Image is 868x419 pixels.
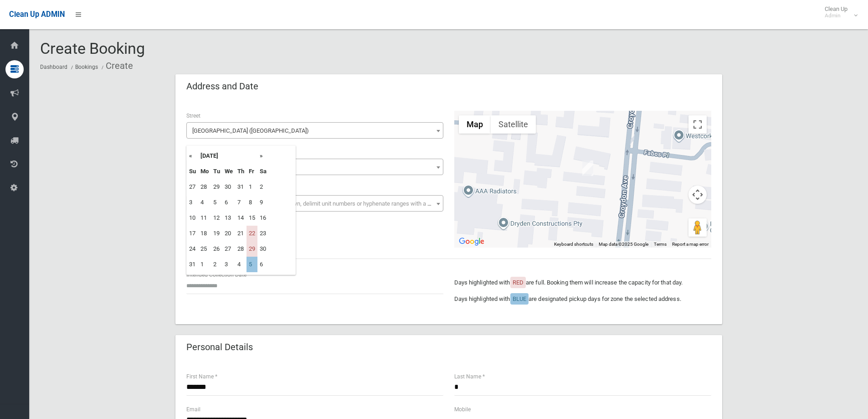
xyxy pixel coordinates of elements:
[198,210,211,226] td: 11
[688,218,707,237] button: Drag Pegman onto the map to open Street View
[247,179,257,195] td: 1
[257,241,269,257] td: 30
[99,57,133,74] li: Create
[457,236,487,248] a: Open this area in Google Maps (opens a new window)
[654,242,667,247] a: Terms
[222,195,235,210] td: 6
[247,210,257,226] td: 15
[235,257,247,272] td: 4
[491,115,536,134] button: Show satellite imagery
[235,195,247,210] td: 7
[235,241,247,257] td: 28
[247,257,257,272] td: 5
[235,226,247,241] td: 21
[198,179,211,195] td: 28
[513,295,526,302] span: BLUE
[688,186,707,204] button: Map camera controls
[257,210,269,226] td: 16
[198,148,257,164] th: [DATE]
[211,195,222,210] td: 5
[825,12,847,19] small: Admin
[186,159,443,175] span: 143
[582,160,593,176] div: 143 Croydon Avenue, CROYDON PARK NSW 2133
[599,242,648,247] span: Map data ©2025 Google
[257,164,269,179] th: Sa
[235,164,247,179] th: Th
[222,210,235,226] td: 13
[187,148,198,164] th: «
[198,195,211,210] td: 4
[247,195,257,210] td: 8
[192,200,447,207] span: Select the unit number from the dropdown, delimit unit numbers or hyphenate ranges with a comma
[211,210,222,226] td: 12
[187,226,198,241] td: 17
[211,257,222,272] td: 2
[187,210,198,226] td: 10
[235,179,247,195] td: 31
[672,242,709,247] a: Report a map error
[198,257,211,272] td: 1
[513,279,524,286] span: RED
[175,338,264,356] header: Personal Details
[222,241,235,257] td: 27
[189,161,441,174] span: 143
[198,241,211,257] td: 25
[454,277,711,288] p: Days highlighted with are full. Booking them will increase the capacity for that day.
[247,164,257,179] th: Fr
[211,164,222,179] th: Tu
[189,124,441,137] span: Croydon Avenue (CROYDON PARK 2133)
[554,241,593,248] button: Keyboard shortcuts
[40,39,145,57] span: Create Booking
[257,195,269,210] td: 9
[40,64,67,70] a: Dashboard
[247,241,257,257] td: 29
[186,122,443,139] span: Croydon Avenue (CROYDON PARK 2133)
[820,5,857,19] span: Clean Up
[222,179,235,195] td: 30
[187,257,198,272] td: 31
[235,210,247,226] td: 14
[688,115,707,134] button: Toggle fullscreen view
[211,241,222,257] td: 26
[187,164,198,179] th: Su
[222,257,235,272] td: 3
[457,236,487,248] img: Google
[459,115,491,134] button: Show street map
[257,257,269,272] td: 6
[222,226,235,241] td: 20
[257,148,269,164] th: »
[257,179,269,195] td: 2
[187,179,198,195] td: 27
[211,179,222,195] td: 29
[222,164,235,179] th: We
[211,226,222,241] td: 19
[198,164,211,179] th: Mo
[9,10,65,19] span: Clean Up ADMIN
[187,195,198,210] td: 3
[75,64,98,70] a: Bookings
[198,226,211,241] td: 18
[454,294,711,305] p: Days highlighted with are designated pickup days for zone the selected address.
[187,241,198,257] td: 24
[257,226,269,241] td: 23
[175,78,269,95] header: Address and Date
[247,226,257,241] td: 22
